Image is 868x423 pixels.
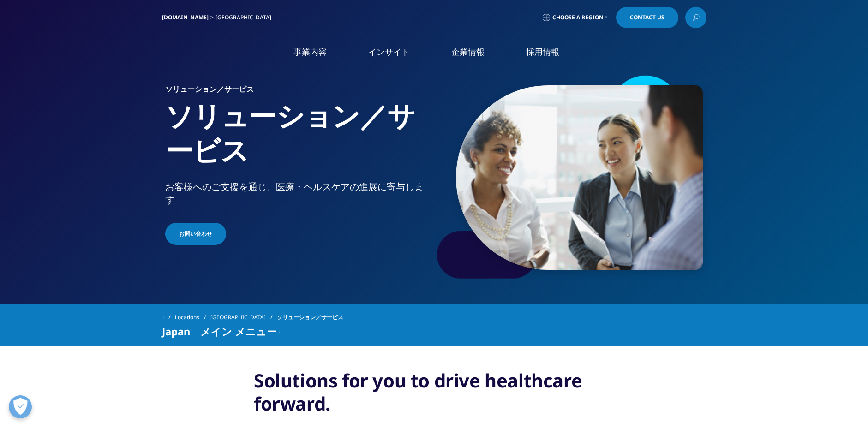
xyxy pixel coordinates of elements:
[216,14,275,21] div: [GEOGRAPHIC_DATA]
[368,46,410,58] a: インサイト
[162,13,209,21] a: [DOMAIN_NAME]
[616,7,678,28] a: Contact Us
[162,326,277,337] span: Japan メイン メニュー
[179,230,212,238] span: お問い合わせ
[9,395,32,418] button: 優先設定センターを開く
[165,223,226,245] a: お問い合わせ
[239,32,706,76] nav: Primary
[277,309,343,326] span: ソリューション／サービス
[456,85,703,270] img: 004_businesspeople-standing-talking.jpg
[293,46,327,58] a: 事業内容
[451,46,485,58] a: 企業情報
[165,98,431,180] h1: ソリューション／サービス
[526,46,559,58] a: 採用情報
[210,309,277,326] a: [GEOGRAPHIC_DATA]
[254,369,614,422] h3: Solutions for you to drive healthcare forward.
[630,15,664,20] span: Contact Us
[175,309,210,326] a: Locations
[552,14,604,21] span: Choose a Region
[165,180,431,206] div: お客様へのご支援を通じ、医療・ヘルスケアの進展に寄与します
[165,85,431,98] h6: ソリューション／サービス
